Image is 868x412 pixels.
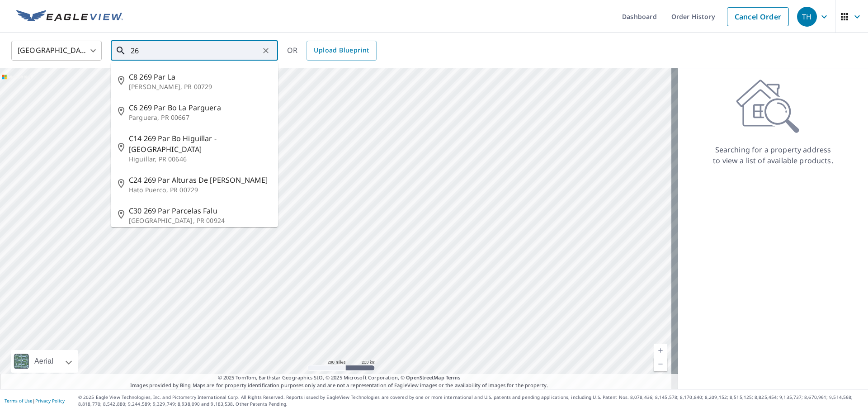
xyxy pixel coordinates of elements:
div: OR [287,41,377,61]
div: [GEOGRAPHIC_DATA] [11,38,102,63]
p: Higuillar, PR 00646 [129,155,271,164]
p: [PERSON_NAME], PR 00729 [129,82,271,91]
span: C6 269 Par Bo La Parguera [129,102,271,113]
div: TH [797,7,817,27]
span: C24 269 Par Alturas De [PERSON_NAME] [129,175,271,185]
input: Search by address or latitude-longitude [131,38,259,63]
p: | [5,398,65,403]
a: OpenStreetMap [406,374,444,381]
a: Current Level 5, Zoom In [654,344,667,357]
div: Aerial [11,350,78,373]
button: Clear [259,44,272,57]
a: Terms of Use [5,398,33,404]
a: Terms [446,374,461,381]
p: Parguera, PR 00667 [129,113,271,122]
span: © 2025 TomTom, Earthstar Geographics SIO, © 2025 Microsoft Corporation, © [218,374,461,382]
span: C14 269 Par Bo Higuillar -[GEOGRAPHIC_DATA] [129,133,271,155]
a: Current Level 5, Zoom Out [654,357,667,371]
p: [GEOGRAPHIC_DATA], PR 00924 [129,216,271,225]
a: Cancel Order [727,7,789,26]
p: Hato Puerco, PR 00729 [129,185,271,194]
a: Privacy Policy [35,398,65,404]
img: EV Logo [16,10,123,24]
span: C30 269 Par Parcelas Falu [129,205,271,216]
a: Upload Blueprint [307,41,376,61]
div: Aerial [32,350,56,373]
span: Upload Blueprint [314,45,369,56]
span: C8 269 Par La [129,71,271,82]
p: © 2025 Eagle View Technologies, Inc. and Pictometry International Corp. All Rights Reserved. Repo... [78,394,863,407]
p: Searching for a property address to view a list of available products. [712,144,834,166]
